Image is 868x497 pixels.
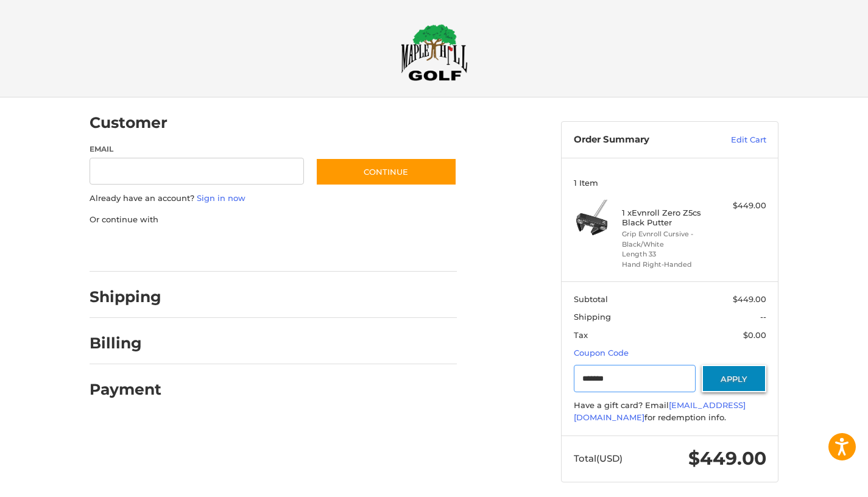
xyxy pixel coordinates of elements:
li: Length 33 [622,249,715,259]
label: Email [90,144,304,155]
iframe: PayPal-paylater [189,238,280,259]
h3: 1 Item [574,178,766,188]
span: Tax [574,330,588,340]
span: Subtotal [574,294,608,304]
p: Already have an account? [90,192,457,205]
h2: Shipping [90,287,161,306]
h2: Payment [90,380,161,399]
a: Coupon Code [574,348,629,358]
span: -- [760,312,766,322]
button: Apply [702,365,766,392]
span: $0.00 [743,330,766,340]
span: $449.00 [688,447,766,470]
a: [EMAIL_ADDRESS][DOMAIN_NAME] [574,400,746,422]
h3: Order Summary [574,134,705,146]
a: Sign in now [197,193,245,203]
span: Shipping [574,312,611,322]
iframe: PayPal-paypal [86,238,177,259]
a: Edit Cart [705,134,766,146]
h2: Billing [90,334,161,353]
img: Maple Hill Golf [401,24,468,81]
span: $449.00 [733,294,766,304]
span: Total (USD) [574,453,623,464]
iframe: PayPal-venmo [292,238,384,259]
h2: Customer [90,113,168,132]
p: Or continue with [90,214,457,226]
div: $449.00 [718,200,766,212]
li: Grip Evnroll Cursive - Black/White [622,229,715,249]
h4: 1 x Evnroll Zero Z5cs Black Putter [622,208,715,228]
li: Hand Right-Handed [622,259,715,270]
iframe: Google Customer Reviews [767,464,868,497]
input: Gift Certificate or Coupon Code [574,365,696,392]
div: Have a gift card? Email for redemption info. [574,400,766,423]
button: Continue [316,158,457,186]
